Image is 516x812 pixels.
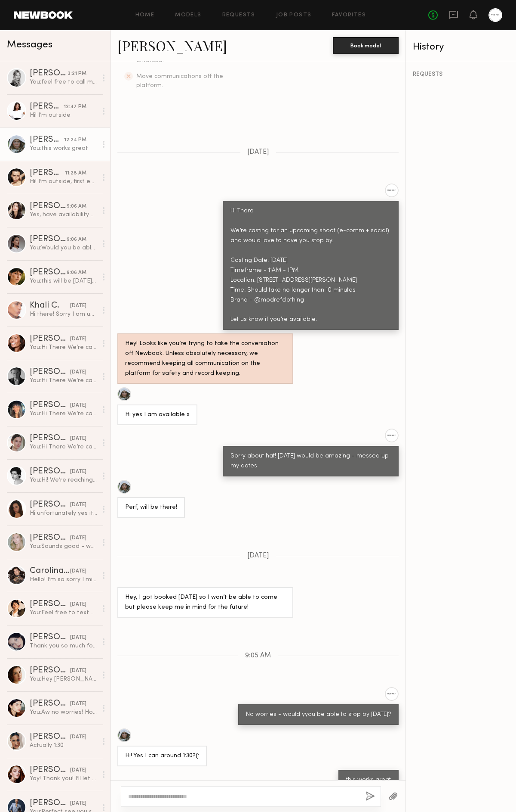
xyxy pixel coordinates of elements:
[30,343,97,352] div: You: Hi There We’re casting for an upcoming shoot (e-comm + social) and would love to have you st...
[70,501,86,509] div: [DATE]
[70,800,86,808] div: [DATE]
[30,633,70,642] div: [PERSON_NAME]
[125,593,286,613] div: Hey, I got booked [DATE] so I won’t be able to come but please keep me in mind for the future!
[30,576,97,584] div: Hello! I’m so sorry I missed this! Thank you so much for reaching out! I would love to come by if...
[70,700,86,708] div: [DATE]
[30,335,70,343] div: [PERSON_NAME]
[222,12,255,18] a: Requests
[30,775,97,783] div: Yay! Thank you! I’ll let you know when I’m heading that way. Just finishing up some emails now.
[125,339,286,379] div: Hey! Looks like you’re trying to take the conversation off Newbook. Unless absolutely necessary, ...
[30,401,70,410] div: [PERSON_NAME]
[67,236,86,244] div: 9:06 AM
[70,335,86,343] div: [DATE]
[117,36,227,55] a: [PERSON_NAME]
[30,467,70,476] div: [PERSON_NAME]
[30,434,70,443] div: [PERSON_NAME]
[246,710,391,720] div: No worries - would yyou be able to stop by [DATE]?
[30,600,70,609] div: [PERSON_NAME]
[30,766,70,775] div: [PERSON_NAME]
[30,443,97,451] div: You: Hi There We’re casting for an upcoming shoot (e-comm + social) and would love to have you st...
[70,634,86,642] div: [DATE]
[7,40,52,50] span: Messages
[135,12,155,18] a: Home
[70,766,86,775] div: [DATE]
[30,244,97,252] div: You: Would you be able to do [DATE]?
[346,775,391,785] div: this works great
[70,667,86,675] div: [DATE]
[30,708,97,716] div: You: Aw no worries! Hope you get better!
[333,41,399,49] a: Book model
[30,567,70,576] div: Carolina U.
[64,136,86,144] div: 12:24 PM
[30,268,67,277] div: [PERSON_NAME]
[30,177,97,186] div: Hi! I’m outside, first entrance ?
[30,277,97,285] div: You: this will be [DATE] [DATE]!
[30,103,64,111] div: [PERSON_NAME]
[230,206,391,325] div: Hi There We’re casting for an upcoming shoot (e-comm + social) and would love to have you stop by...
[70,534,86,542] div: [DATE]
[30,799,70,808] div: [PERSON_NAME]
[30,302,70,310] div: Khalí C.
[125,503,177,513] div: Perf, will be there!
[30,310,97,318] div: Hi there! Sorry I am unavailable. I’m in [GEOGRAPHIC_DATA] until 25th
[276,12,312,18] a: Job Posts
[30,700,70,708] div: [PERSON_NAME]
[70,567,86,576] div: [DATE]
[136,74,223,88] span: Move communications off the platform.
[30,733,70,741] div: [PERSON_NAME]
[65,169,86,177] div: 11:28 AM
[30,376,97,385] div: You: Hi There We’re casting for an upcoming shoot (e-comm + social) and would love to have you st...
[30,666,70,675] div: [PERSON_NAME]
[30,169,65,177] div: [PERSON_NAME]
[30,476,97,484] div: You: Hi! We’re reaching out from [GEOGRAPHIC_DATA]—we’d love to see if you’re available to stop b...
[30,368,70,376] div: [PERSON_NAME]
[30,235,67,244] div: [PERSON_NAME]
[67,202,86,211] div: 9:06 AM
[70,600,86,609] div: [DATE]
[70,302,86,310] div: [DATE]
[30,609,97,617] div: You: Feel free to text me at [PHONE_NUMBER] once you're on your way!
[70,401,86,410] div: [DATE]
[70,368,86,376] div: [DATE]
[70,435,86,443] div: [DATE]
[67,269,86,277] div: 9:06 AM
[70,733,86,741] div: [DATE]
[30,211,97,219] div: Yes, have availability all day
[30,675,97,683] div: You: Hey [PERSON_NAME]! Will you still be coming in [DATE]?
[68,70,86,78] div: 3:21 PM
[30,542,97,551] div: You: Sounds good - we are here
[30,410,97,418] div: You: Hi There We’re casting for an upcoming shoot (e-comm + social) and would love to have you st...
[30,642,97,650] div: Thank you so much for having me [DATE], if you’re interested in collaborating on social media too...
[247,552,269,560] span: [DATE]
[30,501,70,509] div: [PERSON_NAME]
[230,451,391,471] div: Sorry about hat! [DATE] would be amazing - messed up my dates
[125,751,199,761] div: Hi! Yes I can around 1:30?(:
[245,652,271,660] span: 9:05 AM
[247,149,269,156] span: [DATE]
[30,78,97,86] div: You: feel free to call me at [PHONE_NUMBER]
[332,12,366,18] a: Favorites
[413,42,509,52] div: History
[30,509,97,517] div: Hi unfortunately yes it would have to be through my agency storm for any LA based job.
[30,69,68,78] div: [PERSON_NAME]
[30,111,97,119] div: Hi! I’m outside
[30,534,70,542] div: [PERSON_NAME]
[413,72,509,78] div: REQUESTS
[70,468,86,476] div: [DATE]
[125,410,190,420] div: Hi yes I am available x
[30,144,97,152] div: You: this works great
[30,136,64,144] div: [PERSON_NAME]
[333,37,399,54] button: Book model
[175,12,201,18] a: Models
[30,202,67,211] div: [PERSON_NAME]
[30,741,97,750] div: Actually 1:30
[64,103,86,111] div: 12:47 PM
